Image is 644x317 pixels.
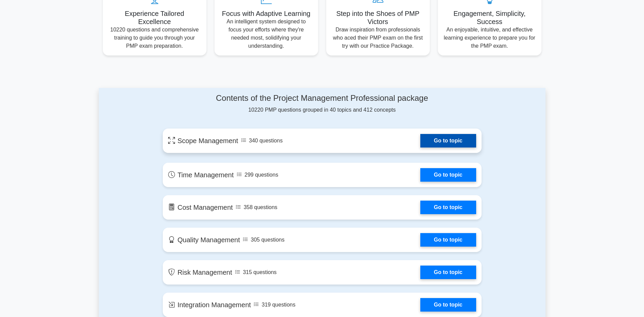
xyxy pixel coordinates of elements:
[420,134,476,148] a: Go to topic
[163,93,482,103] h4: Contents of the Project Management Professional package
[420,168,476,182] a: Go to topic
[443,9,536,26] h5: Engagement, Simplicity, Success
[332,26,424,50] p: Draw inspiration from professionals who aced their PMP exam on the first try with our Practice Pa...
[420,233,476,247] a: Go to topic
[443,26,536,50] p: An enjoyable, intuitive, and effective learning experience to prepare you for the PMP exam.
[420,201,476,214] a: Go to topic
[420,298,476,312] a: Go to topic
[163,93,482,114] div: 10220 PMP questions grouped in 40 topics and 412 concepts
[108,9,201,26] h5: Experience Tailored Excellence
[108,26,201,50] p: 10220 questions and comprehensive training to guide you through your PMP exam preparation.
[220,9,313,18] h5: Focus with Adaptive Learning
[420,266,476,279] a: Go to topic
[220,18,313,50] p: An intelligent system designed to focus your efforts where they're needed most, solidifying your ...
[332,9,424,26] h5: Step into the Shoes of PMP Victors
